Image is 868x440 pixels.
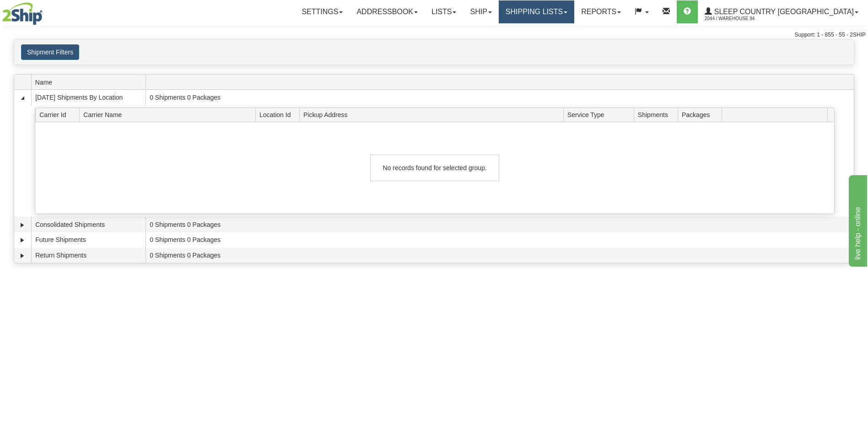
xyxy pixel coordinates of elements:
a: Ship [463,0,498,23]
a: Lists [425,0,463,23]
img: logo2044.jpg [2,2,43,25]
iframe: chat widget [847,173,867,267]
button: Shipment Filters [21,44,79,60]
td: Future Shipments [31,232,146,248]
td: Return Shipments [31,247,146,263]
div: live help - online [7,5,85,16]
div: No records found for selected group. [370,155,499,181]
span: Shipments [638,107,678,122]
a: Settings [295,0,350,23]
span: 2044 / Warehouse 94 [705,14,773,23]
span: Service Type [567,107,634,122]
a: Shipping lists [499,0,574,23]
td: Consolidated Shipments [31,217,146,232]
span: Name [35,75,146,89]
a: Reports [574,0,628,23]
span: Sleep Country [GEOGRAPHIC_DATA] [712,8,854,16]
div: Support: 1 - 855 - 55 - 2SHIP [2,31,866,39]
a: Sleep Country [GEOGRAPHIC_DATA] 2044 / Warehouse 94 [698,0,865,23]
span: Packages [682,107,722,122]
span: Carrier Name [83,107,255,122]
td: 0 Shipments 0 Packages [146,90,854,105]
span: Carrier Id [39,107,80,122]
span: Location Id [259,107,300,122]
a: Collapse [18,93,27,102]
td: 0 Shipments 0 Packages [146,247,854,263]
a: Expand [18,220,27,230]
a: Expand [18,236,27,245]
td: 0 Shipments 0 Packages [146,232,854,248]
a: Expand [18,251,27,260]
td: 0 Shipments 0 Packages [146,217,854,232]
td: [DATE] Shipments By Location [31,90,146,105]
span: Pickup Address [303,107,563,122]
a: Addressbook [350,0,425,23]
